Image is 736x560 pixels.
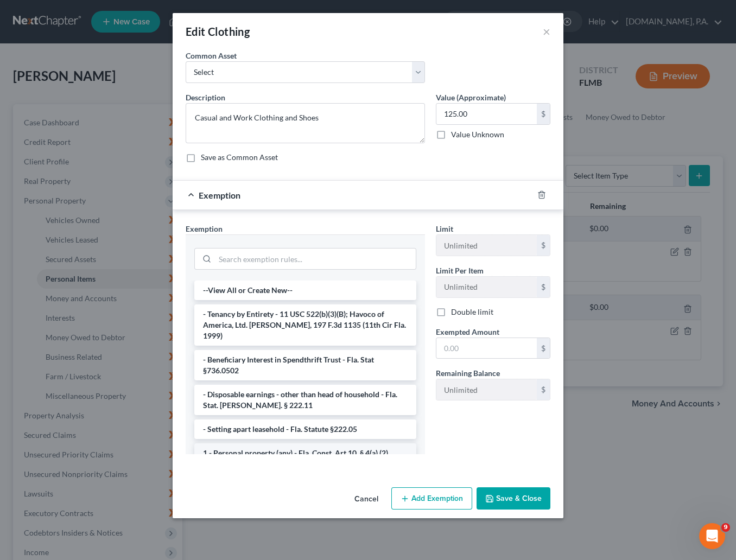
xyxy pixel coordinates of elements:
[16,205,201,225] div: Attorney's Disclosure of Compensation
[22,148,181,160] div: We typically reply in a few hours
[436,224,453,233] span: Limit
[194,281,416,300] li: --View All or Create New--
[436,265,484,276] label: Limit Per Item
[186,50,237,61] label: Common Asset
[90,366,128,373] span: Messages
[436,235,537,256] input: --
[537,338,550,359] div: $
[346,488,387,510] button: Cancel
[537,379,550,400] div: $
[436,379,537,400] input: --
[451,129,504,140] label: Value Unknown
[22,261,182,272] div: Amendments
[72,339,144,382] button: Messages
[186,93,225,102] span: Description
[194,385,416,415] li: - Disposable earnings - other than head of household - Fla. Stat. [PERSON_NAME]. § 222.11
[145,339,217,382] button: Help
[194,419,416,439] li: - Setting apart leasehold - Fla. Statute §222.05
[22,209,182,221] div: Attorney's Disclosure of Compensation
[22,184,88,196] span: Search for help
[215,249,416,269] input: Search exemption rules...
[436,327,499,336] span: Exempted Amount
[22,77,195,96] p: Hi there!
[699,523,725,549] iframe: Intercom live chat
[543,25,550,38] button: ×
[187,17,206,37] div: Close
[16,225,201,257] div: Statement of Financial Affairs - Payments Made in the Last 90 days
[11,128,206,169] div: Send us a messageWe typically reply in a few hours
[436,92,506,103] label: Value (Approximate)
[22,24,85,34] img: logo
[436,367,500,379] label: Remaining Balance
[22,96,195,114] p: How can we help?
[436,104,537,124] input: 0.00
[16,257,201,277] div: Amendments
[127,17,149,39] img: Profile image for Katie
[186,24,250,39] div: Edit Clothing
[194,350,416,380] li: - Beneficiary Interest in Spendthrift Trust - Fla. Stat §736.0502
[201,152,278,163] label: Save as Common Asset
[194,443,416,463] li: 1 - Personal property (any) - Fla. Const. Art.10, § 4(a) (2)
[186,224,223,233] span: Exemption
[537,277,550,297] div: $
[22,137,181,148] div: Send us a message
[172,366,189,373] span: Help
[16,277,201,297] div: Import and Export Claims
[537,235,550,256] div: $
[16,179,201,201] button: Search for help
[22,230,182,252] div: Statement of Financial Affairs - Payments Made in the Last 90 days
[436,338,537,359] input: 0.00
[194,304,416,346] li: - Tenancy by Entirety - 11 USC 522(b)(3)(B); Havoco of America, Ltd. [PERSON_NAME], 197 F.3d 1135...
[477,487,550,510] button: Save & Close
[106,17,128,39] img: Profile image for Lindsey
[537,104,550,124] div: $
[24,366,48,373] span: Home
[148,17,169,39] img: Profile image for Emma
[199,190,240,200] span: Exemption
[22,281,182,292] div: Import and Export Claims
[451,307,493,317] label: Double limit
[721,523,730,532] span: 9
[391,487,472,510] button: Add Exemption
[436,277,537,297] input: --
